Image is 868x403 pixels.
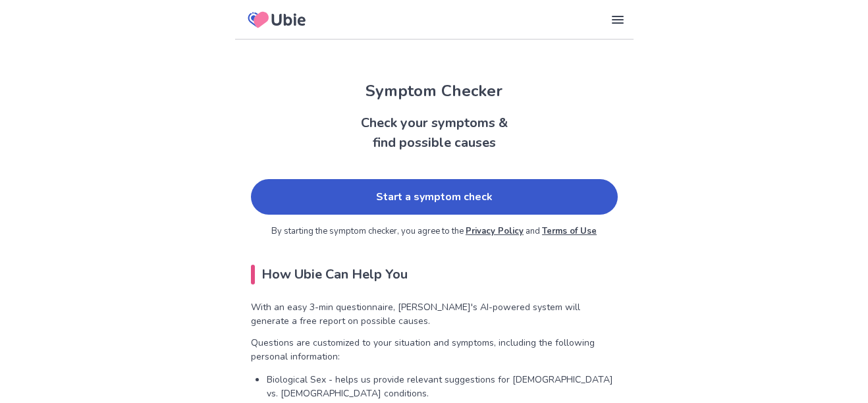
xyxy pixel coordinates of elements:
[251,225,618,238] p: By starting the symptom checker, you agree to the and
[251,179,618,215] a: Start a symptom check
[542,225,597,237] a: Terms of Use
[251,300,618,328] p: With an easy 3-min questionnaire, [PERSON_NAME]'s AI-powered system will generate a free report o...
[267,373,618,400] p: Biological Sex - helps us provide relevant suggestions for [DEMOGRAPHIC_DATA] vs. [DEMOGRAPHIC_DA...
[251,265,618,284] h2: How Ubie Can Help You
[235,113,634,153] h2: Check your symptoms & find possible causes
[251,336,618,363] p: Questions are customized to your situation and symptoms, including the following personal informa...
[235,79,634,103] h1: Symptom Checker
[466,225,524,237] a: Privacy Policy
